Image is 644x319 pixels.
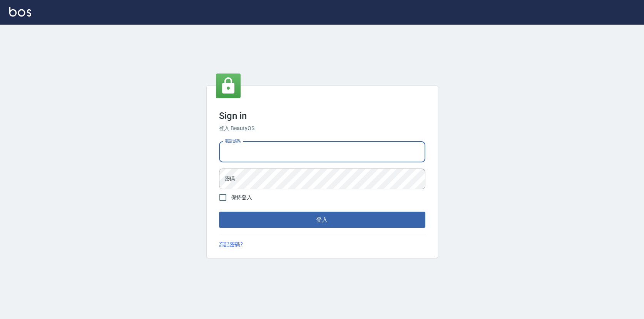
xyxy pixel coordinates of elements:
img: Logo [9,7,31,17]
h6: 登入 BeautyOS [219,124,425,132]
span: 保持登入 [231,194,253,202]
a: 忘記密碼? [219,241,243,249]
label: 電話號碼 [224,138,241,144]
h3: Sign in [219,110,425,121]
button: 登入 [219,212,425,228]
